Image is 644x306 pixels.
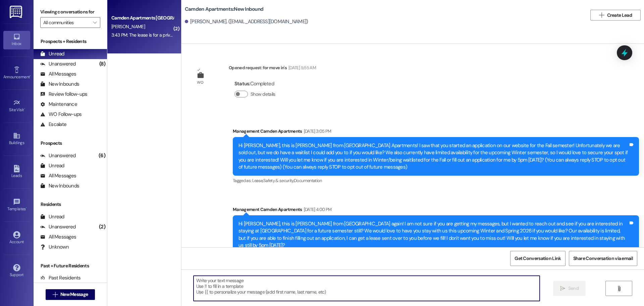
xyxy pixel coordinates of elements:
span: [PERSON_NAME] [111,24,145,30]
span: Get Conversation Link [515,255,561,262]
div: Prospects + Residents [34,38,107,45]
a: Support [3,262,30,280]
a: Inbox [3,31,30,49]
div: All Messages [40,233,76,241]
div: (6) [97,150,107,161]
div: Unread [40,162,64,169]
button: Send [553,281,586,296]
span: New Message [60,291,88,298]
button: Create Lead [590,10,641,20]
div: (2) [97,222,107,232]
a: Leads [3,163,30,181]
div: WO [197,79,203,86]
div: [DATE] 4:00 PM [302,206,332,213]
div: (8) [98,59,107,69]
span: • [24,106,25,111]
div: Unanswered [40,223,76,230]
div: Escalate [40,121,66,128]
a: Buildings [3,130,30,148]
i:  [599,12,604,18]
div: All Messages [40,172,76,179]
div: [PERSON_NAME]. ([EMAIL_ADDRESS][DOMAIN_NAME]) [185,18,308,25]
button: Get Conversation Link [510,251,565,266]
img: ResiDesk Logo [10,6,23,18]
label: Show details [251,91,275,98]
div: Hi [PERSON_NAME], this is [PERSON_NAME] from [GEOGRAPHIC_DATA] Apartments! I saw that you started... [238,142,628,171]
div: Past + Future Residents [34,262,107,269]
div: New Inbounds [40,182,79,189]
label: Viewing conversations for [40,7,100,17]
div: Unanswered [40,152,76,159]
i:  [560,286,565,291]
div: Review follow-ups [40,91,87,98]
div: Hi [PERSON_NAME], this is [PERSON_NAME] from [GEOGRAPHIC_DATA] again! I am not sure if you are ge... [238,220,628,249]
b: Camden Apartments: New Inbound [185,6,263,13]
button: Share Conversation via email [569,251,637,266]
a: Templates • [3,196,30,214]
span: Create Lead [607,12,632,19]
div: Management Camden Apartments [233,128,639,137]
div: Camden Apartments [GEOGRAPHIC_DATA] [111,14,173,21]
b: Status [234,80,250,87]
div: : Completed [234,79,278,89]
div: WO Follow-ups [40,111,82,118]
div: Maintenance [40,101,77,108]
span: • [30,74,31,78]
span: Share Conversation via email [573,255,633,262]
span: Lease , [252,178,263,183]
a: Account [3,229,30,247]
div: Unanswered [40,60,76,68]
span: • [26,206,27,210]
div: Management Camden Apartments [233,206,639,215]
a: Site Visit • [3,97,30,115]
i:  [53,292,58,297]
span: Send [568,285,579,292]
span: Documentation [294,178,322,183]
input: All communities [43,17,90,28]
div: Tagged as: [233,176,639,185]
div: Residents [34,201,107,208]
div: Opened request: for move in's [229,64,316,74]
div: All Messages [40,71,76,78]
div: 3:43 PM: The lease is for a private room right? [111,32,199,38]
i:  [93,20,97,25]
div: Unread [40,213,64,220]
span: Safety & security , [263,178,294,183]
div: Prospects [34,140,107,147]
i:  [616,286,622,291]
div: New Inbounds [40,81,79,88]
div: Unread [40,50,64,57]
div: Past Residents [40,274,81,281]
div: Unknown [40,244,69,251]
div: [DATE] 5:55 AM [287,64,316,71]
button: New Message [46,289,95,300]
div: [DATE] 3:05 PM [302,128,331,135]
